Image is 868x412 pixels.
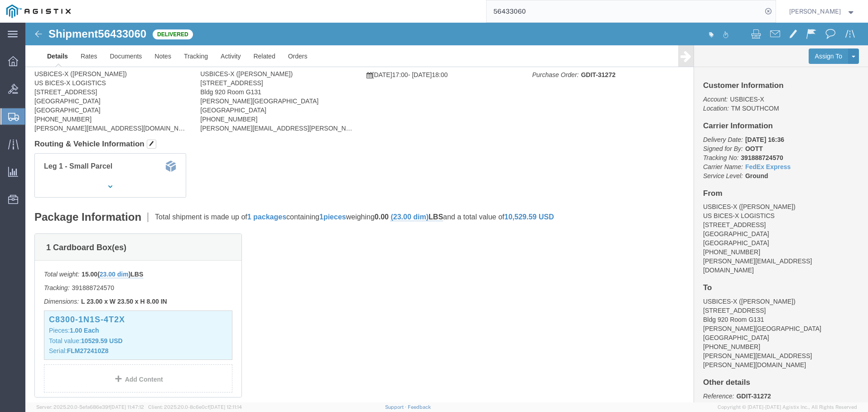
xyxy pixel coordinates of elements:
a: Feedback [408,404,431,410]
iframe: FS Legacy Container [25,23,868,402]
span: [DATE] 12:11:14 [209,404,242,410]
span: [DATE] 11:47:12 [110,404,144,410]
button: [PERSON_NAME] [789,6,856,17]
span: Server: 2025.20.0-5efa686e39f [36,404,144,410]
span: Copyright © [DATE]-[DATE] Agistix Inc., All Rights Reserved [718,403,857,411]
span: Client: 2025.20.0-8c6e0cf [148,404,242,410]
a: Support [385,404,408,410]
span: Nicholas Pace [789,6,841,16]
img: logo [6,5,71,18]
input: Search for shipment number, reference number [487,0,762,22]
